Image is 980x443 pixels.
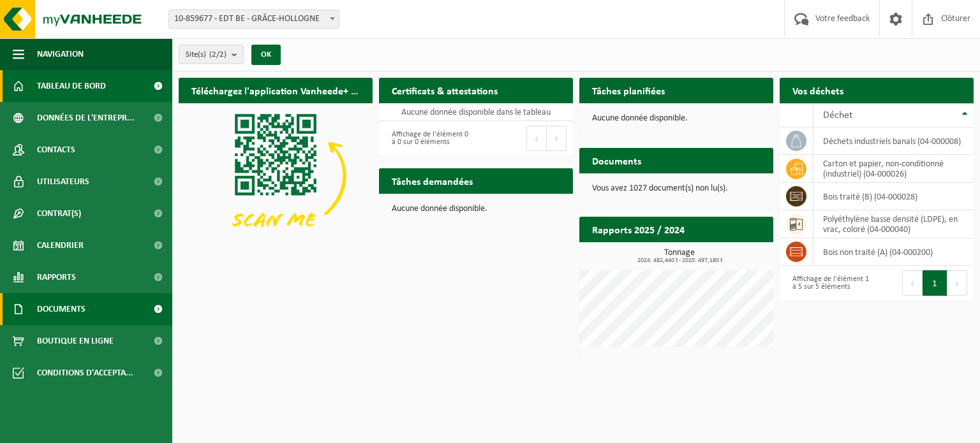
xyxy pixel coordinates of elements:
button: Site(s)(2/2) [179,45,244,64]
p: Aucune donnée disponible. [592,114,761,123]
div: Affichage de l'élément 0 à 0 sur 0 éléments [385,124,470,152]
span: Tableau de bord [37,70,106,102]
p: Aucune donnée disponible. [392,205,560,214]
h2: Vos déchets [780,78,856,103]
img: Download de VHEPlus App [179,103,373,249]
h2: Rapports 2025 / 2024 [579,217,697,242]
h3: Tonnage [586,249,773,264]
span: Déchet [823,110,852,120]
span: Documents [37,293,85,325]
h2: Tâches demandées [379,168,486,193]
span: Données de l'entrepr... [37,102,135,134]
span: Boutique en ligne [37,325,114,357]
td: bois traité (B) (04-000028) [813,183,974,210]
button: Previous [526,126,547,151]
h2: Téléchargez l'application Vanheede+ maintenant! [179,78,373,103]
h2: Tâches planifiées [579,78,678,103]
count: (2/2) [209,50,226,59]
span: 10-859677 - EDT BE - GRÂCE-HOLLOGNE [168,10,339,29]
span: Contrat(s) [37,198,81,229]
button: Next [947,270,967,296]
button: Next [547,126,567,151]
button: OK [251,45,281,65]
td: Aucune donnée disponible dans le tableau [379,103,573,121]
span: Rapports [37,261,76,293]
p: Vous avez 1027 document(s) non lu(s). [592,184,761,193]
button: Previous [902,270,923,296]
span: Contacts [37,134,75,166]
span: Site(s) [186,45,226,64]
td: déchets industriels banals (04-000008) [813,127,974,155]
h2: Documents [579,148,654,173]
span: Conditions d'accepta... [37,357,133,389]
button: 1 [923,270,947,296]
span: Navigation [37,38,84,70]
td: polyéthylène basse densité (LDPE), en vrac, coloré (04-000040) [813,210,974,238]
div: Affichage de l'élément 1 à 5 sur 5 éléments [786,269,870,297]
span: 2024: 482,440 t - 2025: 497,180 t [586,258,773,264]
span: Utilisateurs [37,166,89,198]
span: 10-859677 - EDT BE - GRÂCE-HOLLOGNE [169,10,339,28]
span: Calendrier [37,229,84,261]
h2: Certificats & attestations [379,78,510,103]
td: carton et papier, non-conditionné (industriel) (04-000026) [813,155,974,183]
a: Consulter les rapports [662,242,772,267]
td: bois non traité (A) (04-000200) [813,238,974,266]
